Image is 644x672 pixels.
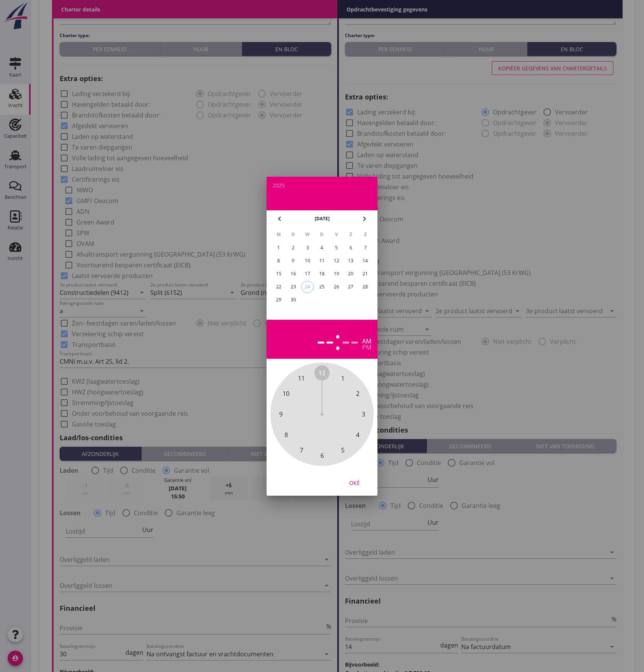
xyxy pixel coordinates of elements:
th: M [272,228,286,241]
div: Oké [344,478,365,487]
button: 7 [359,242,371,254]
span: 9 [279,410,283,419]
span: 2 [356,389,359,398]
span: 6 [320,451,324,460]
button: 14 [359,255,371,267]
button: 19 [330,268,343,280]
div: -- [317,326,334,353]
button: 28 [359,281,371,293]
button: 18 [316,268,328,280]
div: -- [342,326,359,353]
button: 30 [287,294,299,306]
button: 2 [287,242,299,254]
button: 24 [301,281,314,293]
th: D [286,228,300,241]
button: 25 [316,281,328,293]
button: 12 [330,255,343,267]
th: D [315,228,329,241]
button: 9 [287,255,299,267]
button: 29 [273,294,285,306]
span: 3 [362,410,365,419]
span: 10 [283,389,289,398]
button: 21 [359,268,371,280]
button: 17 [301,268,314,280]
button: 11 [316,255,328,267]
button: 26 [330,281,343,293]
div: 24 [302,281,313,293]
button: 16 [287,268,299,280]
button: 3 [301,242,314,254]
span: 5 [341,445,345,454]
span: 11 [298,374,305,383]
th: Z [344,228,358,241]
div: pm [362,344,371,350]
i: chevron_right [360,214,369,223]
span: 1 [341,374,345,383]
button: [DATE] [312,213,332,225]
button: 10 [301,255,314,267]
span: 7 [300,445,303,454]
button: 15 [273,268,285,280]
button: 1 [273,242,285,254]
button: 5 [330,242,343,254]
div: 2025 [273,183,371,188]
th: Z [358,228,372,241]
button: 6 [345,242,357,254]
span: 4 [356,430,359,439]
div: am [362,338,371,344]
i: chevron_left [275,214,284,223]
button: 27 [345,281,357,293]
span: : [334,326,342,353]
button: 4 [316,242,328,254]
button: 23 [287,281,299,293]
button: 8 [273,255,285,267]
button: 22 [273,281,285,293]
span: 8 [285,430,288,439]
th: W [301,228,314,241]
button: 20 [345,268,357,280]
span: 12 [319,368,325,377]
th: V [330,228,343,241]
button: Oké [338,476,371,490]
button: 13 [345,255,357,267]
